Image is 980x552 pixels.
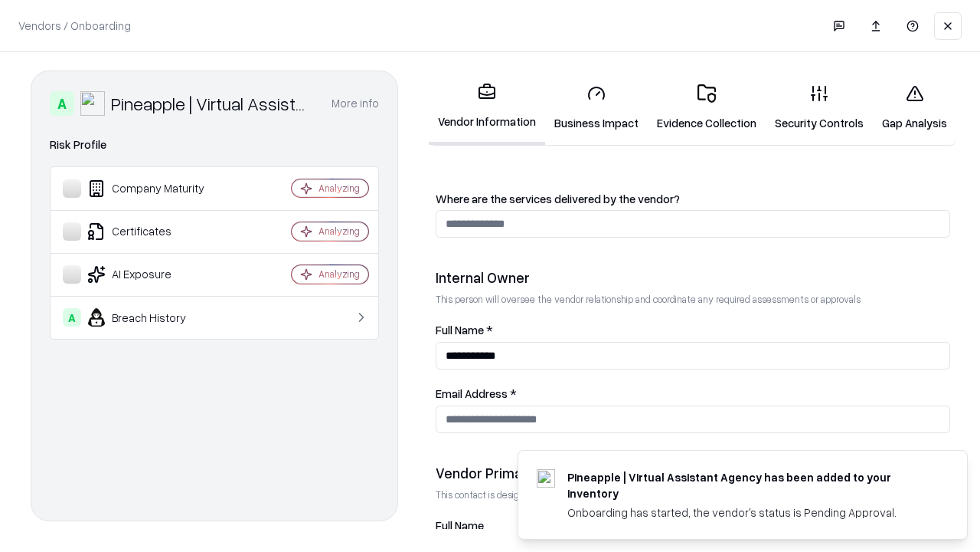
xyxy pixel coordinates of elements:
div: Analyzing [318,225,360,238]
div: Vendor Primary Contact [436,464,950,482]
p: Vendors / Onboarding [18,18,131,34]
button: More info [332,90,379,117]
label: Where are the services delivered by the vendor? [436,193,950,205]
label: Email Address * [436,388,950,399]
div: Analyzing [318,268,360,281]
a: Evidence Collection [648,72,766,143]
div: Pineapple | Virtual Assistant Agency [111,91,313,116]
a: Security Controls [766,72,873,143]
div: Onboarding has started, the vendor's status is Pending Approval. [567,504,930,521]
label: Full Name [436,520,950,531]
div: Breach History [63,308,246,327]
img: Pineapple | Virtual Assistant Agency [80,91,105,116]
div: AI Exposure [63,265,246,284]
label: Full Name * [436,324,950,336]
div: Analyzing [318,182,360,195]
a: Business Impact [545,72,648,143]
div: A [50,91,74,116]
div: A [63,308,81,327]
img: trypineapple.com [537,469,555,488]
div: Company Maturity [63,179,246,198]
p: This contact is designated to receive the assessment request from Shift [436,488,950,501]
p: This person will oversee the vendor relationship and coordinate any required assessments or appro... [436,293,950,306]
div: Risk Profile [50,136,379,154]
div: Internal Owner [436,268,950,287]
div: Certificates [63,222,246,241]
div: Pineapple | Virtual Assistant Agency has been added to your inventory [567,469,930,501]
a: Gap Analysis [873,72,956,143]
a: Vendor Information [429,71,545,145]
